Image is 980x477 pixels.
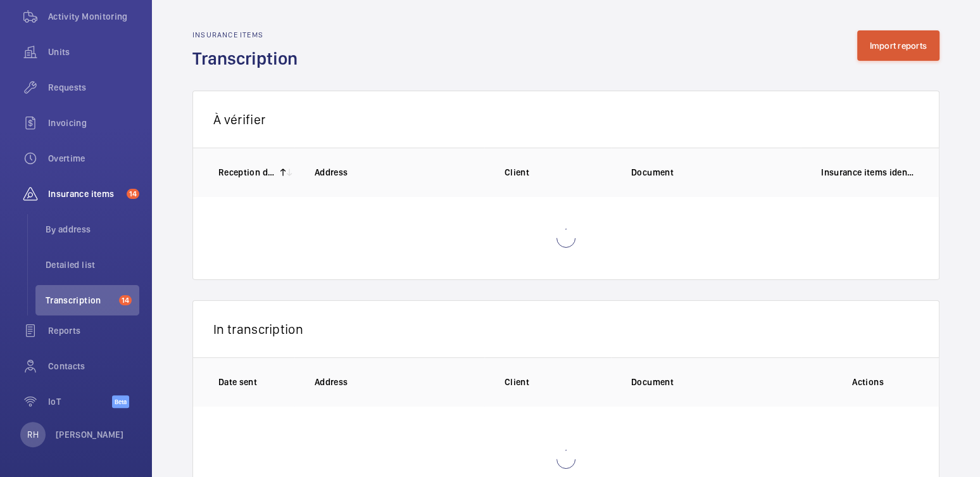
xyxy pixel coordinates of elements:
[315,166,484,179] p: Address
[505,376,611,388] p: Client
[631,166,801,179] p: Document
[315,376,484,388] p: Address
[112,395,129,408] span: Beta
[48,117,139,129] span: Invoicing
[218,166,275,179] p: Reception date
[48,152,139,165] span: Overtime
[46,223,139,236] span: By address
[48,188,122,200] span: Insurance items
[48,10,139,23] span: Activity Monitoring
[213,111,265,127] span: À vérifier
[218,376,294,388] p: Date sent
[119,295,132,305] span: 14
[48,360,139,372] span: Contacts
[48,324,139,337] span: Reports
[821,376,915,388] p: Actions
[46,258,139,271] span: Detailed list
[505,166,611,179] p: Client
[48,81,139,94] span: Requests
[192,47,305,70] h1: Transcription
[27,428,38,441] p: RH
[48,395,112,408] span: IoT
[821,166,915,179] p: Insurance items identified
[48,46,139,58] span: Units
[46,294,114,307] span: Transcription
[56,428,124,441] p: [PERSON_NAME]
[192,30,305,39] h2: Insurance items
[857,30,940,61] button: Import reports
[631,376,801,388] p: Document
[127,189,139,199] span: 14
[192,300,939,357] div: In transcription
